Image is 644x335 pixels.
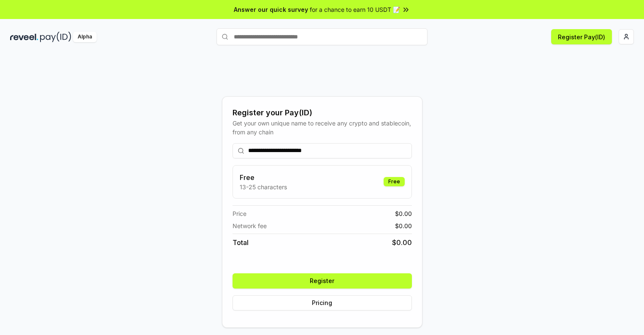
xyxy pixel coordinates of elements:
[40,32,71,42] img: pay_id
[395,209,412,218] span: $ 0.00
[73,32,97,42] div: Alpha
[240,182,287,191] p: 13-25 characters
[392,237,412,248] span: $ 0.00
[233,107,412,119] div: Register your Pay(ID)
[551,29,612,44] button: Register Pay(ID)
[10,32,38,42] img: reveel_dark
[233,237,249,248] span: Total
[233,119,412,136] div: Get your own unique name to receive any crypto and stablecoin, from any chain
[240,172,287,182] h3: Free
[395,221,412,230] span: $ 0.00
[233,209,246,218] span: Price
[233,273,412,289] button: Register
[233,221,267,230] span: Network fee
[234,5,308,14] span: Answer our quick survey
[233,295,412,310] button: Pricing
[310,5,400,14] span: for a chance to earn 10 USDT 📝
[384,177,405,186] div: Free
